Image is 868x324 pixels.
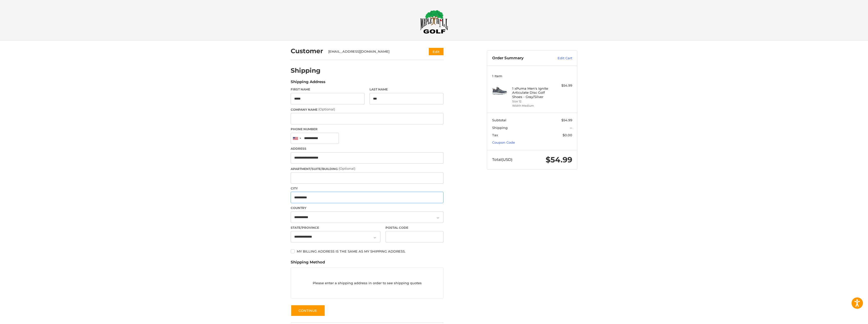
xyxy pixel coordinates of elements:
label: Address [291,146,444,151]
span: $54.99 [561,118,572,122]
label: Country [291,206,444,210]
label: City [291,186,444,191]
small: (Optional) [339,166,355,170]
li: Width Medium [512,104,551,108]
legend: Shipping Address [291,79,325,87]
span: $54.99 [546,155,572,164]
span: Subtotal [492,118,506,122]
label: Last Name [370,87,444,92]
label: Postal Code [385,225,444,230]
h2: Shipping [291,67,321,74]
a: Edit Cart [547,56,572,61]
label: My billing address is the same as my shipping address. [291,249,444,253]
span: -- [570,126,572,130]
img: Maple Hill Golf [420,10,448,34]
legend: Shipping Method [291,259,325,268]
p: Please enter a shipping address in order to see shipping quotes [291,278,443,288]
span: Shipping [492,126,508,130]
h2: Customer [291,47,323,55]
button: Edit [429,48,444,55]
label: Apartment/Suite/Building [291,166,444,171]
a: Coupon Code [492,140,515,144]
h3: Order Summary [492,56,547,61]
button: Continue [291,305,325,316]
div: $54.99 [552,83,572,88]
h4: 1 x Puma Men's Ignite Articulate Disc Golf Shoes - Gray/Silver [512,86,551,99]
li: Size 12 [512,99,551,104]
h3: 1 Item [492,74,572,78]
div: [EMAIL_ADDRESS][DOMAIN_NAME] [328,49,419,54]
div: United States: +1 [291,133,303,144]
span: $0.00 [563,133,572,137]
label: First Name [291,87,365,92]
span: Total (USD) [492,157,512,162]
small: (Optional) [318,107,335,111]
span: Tax [492,133,498,137]
label: State/Province [291,225,380,230]
label: Company Name [291,107,444,112]
label: Phone Number [291,127,444,131]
